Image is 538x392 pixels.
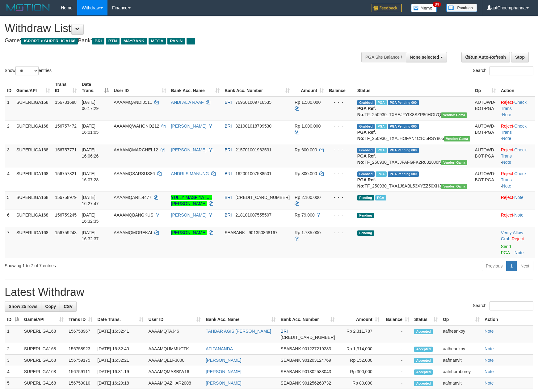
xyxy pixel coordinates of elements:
[278,314,338,325] th: Bank Acc. Number: activate to sort column ascending
[482,261,506,271] a: Previous
[501,244,511,255] a: Send PGA
[355,96,473,120] td: TF_250930_TXAEJFYIX8SZP86HGI7Q
[66,366,95,377] td: 156759111
[337,355,381,366] td: Rp 152,000
[22,314,66,325] th: Game/API: activate to sort column ascending
[382,325,412,343] td: -
[5,79,14,96] th: ID
[355,120,473,144] td: TF_250930_TXAJHOFAN4C1C5RSY865
[482,314,533,325] th: Action
[171,213,207,217] a: [PERSON_NAME]
[329,99,352,105] div: - - -
[169,79,222,96] th: Bank Acc. Name: activate to sort column ascending
[53,79,79,96] th: Trans ID: activate to sort column ascending
[501,100,527,111] a: Check Trans
[22,366,66,377] td: SUPERLIGA168
[357,148,375,153] span: Grabbed
[187,38,195,44] span: ...
[5,66,52,75] label: Show entries
[79,79,111,96] th: Date Trans.: activate to sort column descending
[501,230,512,235] a: Verify
[5,192,14,209] td: 5
[355,168,473,192] td: TF_250930_TXA1J8ABL53XYZZ50XHJ
[501,100,513,105] a: Reject
[473,301,533,310] label: Search:
[21,38,78,44] span: ISPORT > SUPERLIGA168
[295,213,315,217] span: Rp 79.000
[485,358,494,363] a: Note
[357,130,376,141] b: PGA Ref. No:
[361,52,406,62] div: PGA Site Balance /
[414,347,433,352] span: Accepted
[337,366,381,377] td: Rp 300,000
[382,355,412,366] td: -
[446,4,477,12] img: panduan.png
[382,366,412,377] td: -
[441,112,467,118] span: Vendor URL: https://trx31.1velocity.biz
[357,195,374,200] span: Pending
[222,79,292,96] th: Bank Acc. Number: activate to sort column ascending
[146,314,203,325] th: User ID: activate to sort column ascending
[146,366,203,377] td: AAAAMQMASBIW16
[501,171,513,176] a: Reject
[66,355,95,366] td: 156759175
[281,335,335,340] span: Copy 676801015494531 to clipboard
[337,325,381,343] td: Rp 2,311,787
[225,100,232,105] span: BRI
[225,195,232,200] span: BRI
[498,120,535,144] td: · ·
[114,147,158,152] span: AAAAMQMARCHEL12
[388,171,419,177] span: PGA Pending
[506,261,517,271] a: 1
[329,212,352,218] div: - - -
[357,106,376,117] b: PGA Ref. No:
[281,329,288,334] span: BRI
[82,147,99,158] span: [DATE] 16:06:26
[95,325,146,343] td: [DATE] 16:32:41
[433,2,441,7] span: 34
[55,147,77,152] span: 156757771
[357,213,374,218] span: Pending
[498,144,535,168] td: · ·
[295,124,321,129] span: Rp 1.000.000
[337,314,381,325] th: Amount: activate to sort column ascending
[5,22,352,35] h1: Withdraw List
[473,79,498,96] th: Op: activate to sort column ascending
[14,227,53,258] td: SUPERLIGA168
[375,195,386,200] span: Marked by aafheankoy
[329,194,352,200] div: - - -
[5,227,14,258] td: 7
[501,230,523,241] span: ·
[235,124,271,129] span: Copy 321901018799530 to clipboard
[440,325,482,343] td: aafheankoy
[382,377,412,389] td: -
[5,377,22,389] td: 5
[337,377,381,389] td: Rp 80,000
[406,52,447,62] button: None selected
[146,325,203,343] td: AAAAMQTAJ46
[295,230,321,235] span: Rp 1.735.000
[60,301,77,312] a: CSV
[357,230,374,236] span: Pending
[55,100,77,105] span: 156731688
[371,4,402,12] img: Feedback.jpg
[512,236,524,241] a: Reject
[41,301,60,312] a: Copy
[485,381,494,386] a: Note
[5,314,22,325] th: ID: activate to sort column descending
[5,325,22,343] td: 1
[414,358,433,363] span: Accepted
[22,325,66,343] td: SUPERLIGA168
[114,230,152,235] span: AAAAMQMOREKAI
[206,358,241,363] a: [PERSON_NAME]
[440,366,482,377] td: aafnhornborey
[355,79,473,96] th: Status
[382,314,412,325] th: Balance: activate to sort column ascending
[441,184,467,189] span: Vendor URL: https://trx31.1velocity.biz
[326,79,355,96] th: Balance
[501,147,527,158] a: Check Trans
[502,160,511,165] a: Note
[302,381,331,386] span: Copy 901256263732 to clipboard
[66,343,95,355] td: 156758923
[206,369,241,374] a: [PERSON_NAME]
